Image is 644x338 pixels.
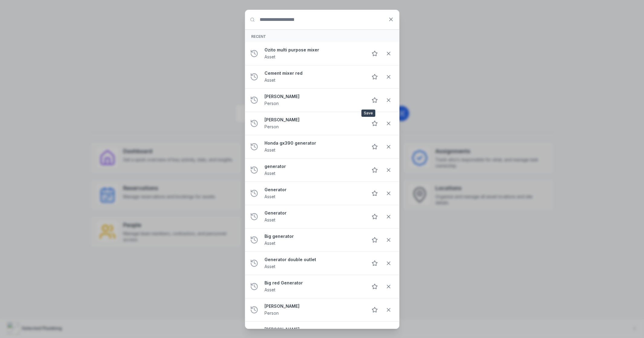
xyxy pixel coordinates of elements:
[264,210,363,223] a: GeneratorAsset
[264,54,275,59] span: Asset
[264,210,363,216] strong: Generator
[264,77,275,83] span: Asset
[264,70,363,84] a: Cement mixer redAsset
[264,257,363,263] strong: Generator double outlet
[264,303,363,317] a: [PERSON_NAME]Person
[264,310,279,316] span: Person
[264,47,363,60] a: Ozito multi purpose mixerAsset
[264,280,363,293] a: Big red GeneratorAsset
[264,327,363,333] strong: [PERSON_NAME]
[264,257,363,270] a: Generator double outletAsset
[264,70,363,76] strong: Cement mixer red
[264,147,275,153] span: Asset
[264,303,363,309] strong: [PERSON_NAME]
[264,94,363,107] a: [PERSON_NAME]Person
[264,163,363,177] a: generatorAsset
[264,94,363,100] strong: [PERSON_NAME]
[361,110,375,117] span: Save
[264,241,275,246] span: Asset
[264,140,363,146] strong: Honda gx390 generator
[264,233,363,247] a: Big generatorAsset
[264,233,363,239] strong: Big generator
[264,140,363,153] a: Honda gx390 generatorAsset
[264,171,275,176] span: Asset
[264,47,363,53] strong: Ozito multi purpose mixer
[264,163,363,169] strong: generator
[264,287,275,292] span: Asset
[264,194,275,199] span: Asset
[264,117,363,123] strong: [PERSON_NAME]
[264,217,275,222] span: Asset
[264,117,363,130] a: [PERSON_NAME]Person
[264,187,363,193] strong: Generator
[264,264,275,269] span: Asset
[264,187,363,200] a: GeneratorAsset
[264,124,279,129] span: Person
[264,101,279,106] span: Person
[251,34,266,39] span: Recent
[264,280,363,286] strong: Big red Generator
